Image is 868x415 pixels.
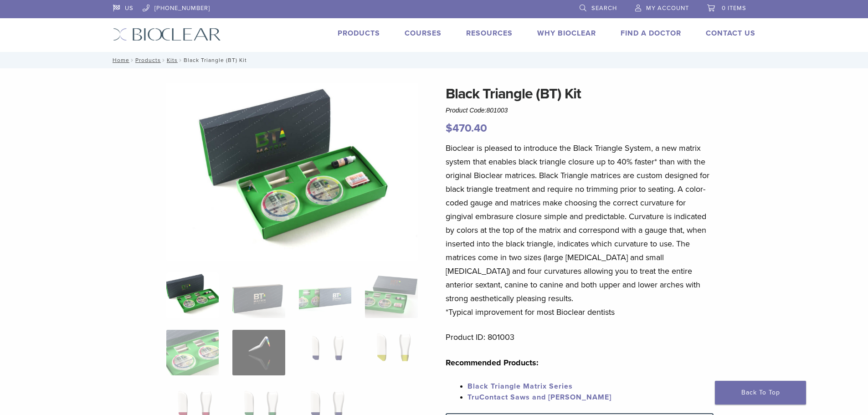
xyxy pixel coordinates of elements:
[706,29,755,38] a: Contact Us
[113,28,221,41] img: Bioclear
[487,107,508,114] span: 801003
[446,83,714,105] h1: Black Triangle (BT) Kit
[446,330,714,344] p: Product ID: 801003
[722,5,746,12] span: 0 items
[446,358,539,368] strong: Recommended Products:
[338,29,380,38] a: Products
[446,122,452,135] span: $
[446,141,714,319] p: Bioclear is pleased to introduce the Black Triangle System, a new matrix system that enables blac...
[110,57,129,63] a: Home
[405,29,442,38] a: Courses
[129,58,135,62] span: /
[646,5,689,12] span: My Account
[715,381,806,405] a: Back To Top
[467,393,611,402] a: TruContact Saws and [PERSON_NAME]
[161,58,167,62] span: /
[178,58,184,62] span: /
[166,83,418,261] img: Intro Black Triangle Kit-6 - Copy
[232,272,285,318] img: Black Triangle (BT) Kit - Image 2
[135,57,161,63] a: Products
[167,57,178,63] a: Kits
[166,272,219,318] img: Intro-Black-Triangle-Kit-6-Copy-e1548792917662-324x324.jpg
[621,29,681,38] a: Find A Doctor
[299,330,351,375] img: Black Triangle (BT) Kit - Image 7
[365,272,417,318] img: Black Triangle (BT) Kit - Image 4
[467,382,573,391] a: Black Triangle Matrix Series
[446,122,487,135] bdi: 470.40
[106,52,762,68] nav: Black Triangle (BT) Kit
[365,330,417,375] img: Black Triangle (BT) Kit - Image 8
[466,29,513,38] a: Resources
[537,29,596,38] a: Why Bioclear
[446,107,508,114] span: Product Code:
[299,272,351,318] img: Black Triangle (BT) Kit - Image 3
[166,330,219,375] img: Black Triangle (BT) Kit - Image 5
[232,330,285,375] img: Black Triangle (BT) Kit - Image 6
[591,5,617,12] span: Search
